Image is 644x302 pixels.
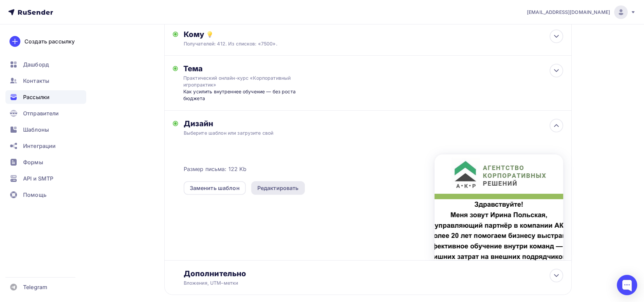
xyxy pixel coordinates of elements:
[184,40,526,47] div: Получателей: 412. Из списков: «7500».
[190,184,240,192] div: Заменить шаблон
[23,142,56,150] span: Интеграции
[183,75,304,88] div: Практический онлайн-курс «Корпоративный игропрактик»
[23,109,59,117] span: Отправители
[23,126,49,134] span: Шаблоны
[184,280,526,286] div: Вложения, UTM–метки
[5,74,86,88] a: Контакты
[23,77,49,85] span: Контакты
[23,174,53,183] span: API и SMTP
[183,88,317,102] div: Как усилить внутреннее обучение — без роста бюджета
[24,37,75,45] div: Создать рассылку
[23,158,43,166] span: Формы
[23,191,47,199] span: Помощь
[184,119,563,128] div: Дизайн
[184,130,526,136] div: Выберите шаблон или загрузите свой
[257,184,299,192] div: Редактировать
[183,64,317,73] div: Тема
[184,30,563,39] div: Кому
[184,165,247,173] span: Размер письма: 122 Kb
[23,283,47,291] span: Telegram
[5,155,86,169] a: Формы
[23,60,49,69] span: Дашборд
[5,90,86,104] a: Рассылки
[23,93,50,101] span: Рассылки
[5,58,86,71] a: Дашборд
[5,123,86,136] a: Шаблоны
[5,107,86,120] a: Отправители
[184,269,563,278] div: Дополнительно
[527,9,610,16] span: [EMAIL_ADDRESS][DOMAIN_NAME]
[527,5,636,19] a: [EMAIL_ADDRESS][DOMAIN_NAME]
